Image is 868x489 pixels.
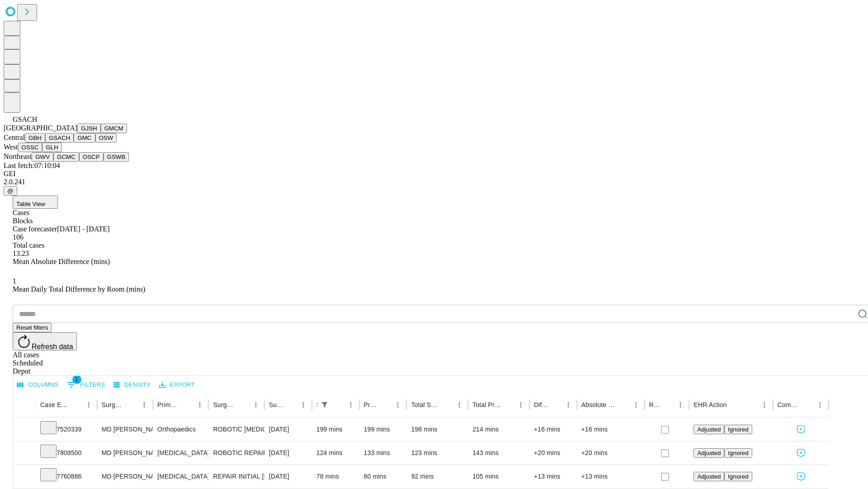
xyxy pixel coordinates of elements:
[138,398,151,411] button: Menu
[534,418,572,441] div: +16 mins
[344,398,357,411] button: Menu
[13,332,77,350] button: Refresh data
[724,448,752,458] button: Ignored
[534,465,572,488] div: +13 mins
[213,401,236,408] div: Surgery Name
[472,441,525,465] div: 143 mins
[364,401,378,408] div: Predicted In Room Duration
[40,418,93,441] div: 7520339
[581,465,640,488] div: +13 mins
[472,401,501,408] div: Total Predicted Duration
[649,401,661,408] div: Resolved in EHR
[392,398,404,411] button: Menu
[814,398,826,411] button: Menu
[13,323,52,332] button: Reset filters
[502,398,514,411] button: Sort
[13,225,57,233] span: Case forecaster
[364,418,402,441] div: 199 mins
[562,398,575,411] button: Menu
[32,343,73,350] span: Refresh data
[101,124,127,133] button: GMCM
[79,152,104,162] button: OSCP
[32,152,53,162] button: GWV
[440,398,453,411] button: Sort
[514,398,527,411] button: Menu
[697,426,721,433] span: Adjusted
[269,465,307,488] div: [DATE]
[102,401,124,408] div: Surgeon Name
[74,133,95,143] button: GMC
[630,398,642,411] button: Menu
[758,398,771,411] button: Menu
[4,134,25,141] span: Central
[4,178,864,186] div: 2.0.241
[213,465,259,488] div: REPAIR INITIAL [MEDICAL_DATA] REDUCIBLE AGE [DEMOGRAPHIC_DATA] OR MORE
[72,375,81,384] span: 1
[724,472,752,481] button: Ignored
[157,418,204,441] div: Orthopaedics
[318,398,331,411] div: 1 active filter
[581,418,640,441] div: +16 mins
[157,378,197,392] button: Export
[411,401,439,408] div: Total Scheduled Duration
[157,465,204,488] div: [MEDICAL_DATA]
[250,398,262,411] button: Menu
[411,441,463,465] div: 123 mins
[237,398,250,411] button: Sort
[15,378,61,392] button: Select columns
[534,401,548,408] div: Difference
[728,398,741,411] button: Sort
[53,152,79,162] button: GCMC
[13,196,58,209] button: Table View
[453,398,466,411] button: Menu
[157,441,204,465] div: [MEDICAL_DATA]
[4,153,32,160] span: Northeast
[16,201,45,207] span: Table View
[674,398,687,411] button: Menu
[617,398,630,411] button: Sort
[82,398,95,411] button: Menu
[18,469,31,485] button: Expand
[693,448,724,458] button: Adjusted
[332,398,344,411] button: Sort
[534,441,572,465] div: +20 mins
[728,473,748,480] span: Ignored
[316,465,355,488] div: 78 mins
[157,401,180,408] div: Primary Service
[102,418,148,441] div: MD [PERSON_NAME]
[70,398,82,411] button: Sort
[661,398,674,411] button: Sort
[801,398,814,411] button: Sort
[125,398,138,411] button: Sort
[4,162,60,169] span: Last fetch: 07:10:04
[102,465,148,488] div: MD [PERSON_NAME]
[724,425,752,434] button: Ignored
[104,152,129,162] button: GSWB
[581,401,616,408] div: Absolute Difference
[693,472,724,481] button: Adjusted
[40,465,93,488] div: 7760886
[16,324,48,331] span: Reset filters
[693,401,726,408] div: EHR Action
[57,225,109,233] span: [DATE] - [DATE]
[269,441,307,465] div: [DATE]
[13,258,110,265] span: Mean Absolute Difference (mins)
[77,124,101,133] button: GJSH
[316,401,317,408] div: Scheduled In Room Duration
[213,441,259,465] div: ROBOTIC REPAIR INITIAL [MEDICAL_DATA] REDUCIBLE AGE [DEMOGRAPHIC_DATA] OR MORE
[297,398,310,411] button: Menu
[4,186,17,196] button: @
[13,249,29,257] span: 13.23
[411,418,463,441] div: 198 mins
[213,418,259,441] div: ROBOTIC [MEDICAL_DATA] TOTAL HIP
[102,441,148,465] div: MD [PERSON_NAME]
[284,398,297,411] button: Sort
[18,446,31,461] button: Expand
[693,425,724,434] button: Adjusted
[13,241,44,249] span: Total cases
[45,133,74,143] button: GSACH
[269,418,307,441] div: [DATE]
[411,465,463,488] div: 92 mins
[549,398,562,411] button: Sort
[13,233,24,241] span: 106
